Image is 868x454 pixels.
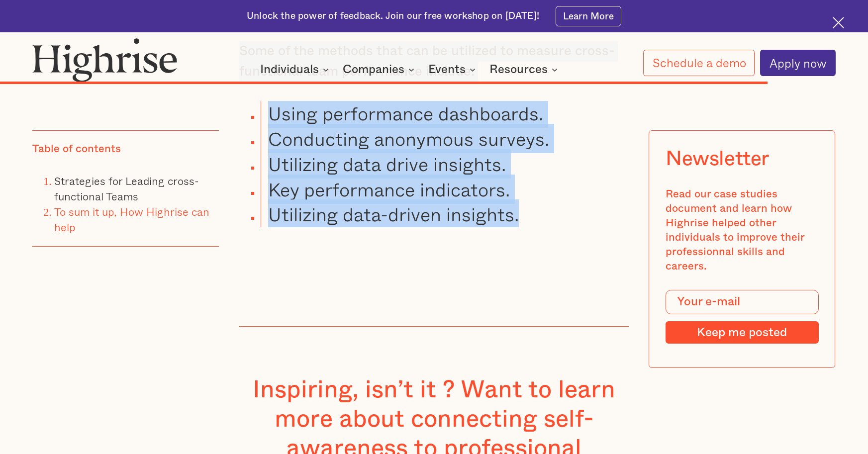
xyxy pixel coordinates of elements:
a: Learn More [556,6,621,27]
img: Cross icon [833,17,844,28]
p: ‍ [239,260,629,280]
div: Events [428,64,479,76]
input: Your e-mail [666,289,818,314]
div: Newsletter [666,147,769,170]
div: Resources [489,64,561,76]
input: Keep me posted [666,321,818,344]
li: Utilizing data drive insights. [261,152,629,177]
div: Table of contents [32,142,121,156]
div: Companies [343,64,404,76]
a: Schedule a demo [643,50,755,76]
form: Modal Form [666,289,818,344]
a: Apply now [760,50,835,76]
a: To sum it up, How Highrise can help [54,203,209,235]
li: Using performance dashboards. [261,101,629,126]
a: Strategies for Leading cross-functional Teams [54,173,199,204]
li: Utilizing data-driven insights. [261,202,629,227]
div: Resources [489,64,548,76]
div: Read our case studies document and learn how Highrise helped other individuals to improve their p... [666,187,818,273]
li: Conducting anonymous surveys. [261,126,629,152]
div: Unlock the power of feedback. Join our free workshop on [DATE]! [247,10,539,23]
img: Highrise logo [32,38,178,82]
div: Events [428,64,466,76]
div: Companies [343,64,417,76]
div: Individuals [260,64,332,76]
li: Key performance indicators. [261,177,629,202]
div: Individuals [260,64,319,76]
